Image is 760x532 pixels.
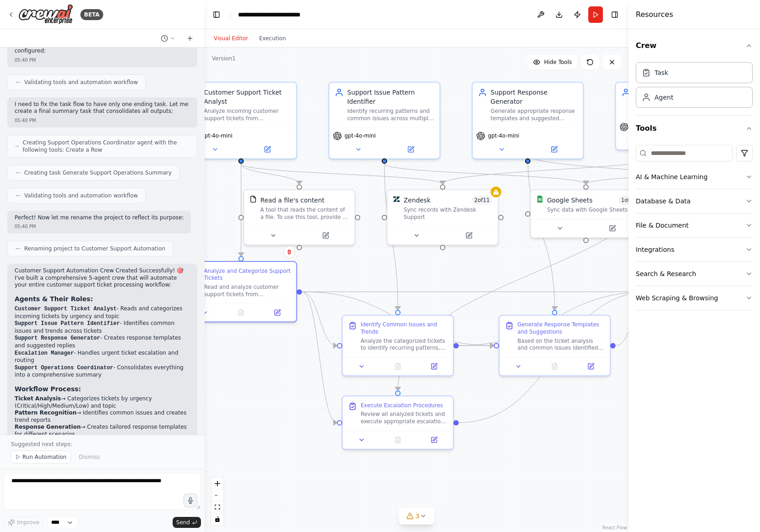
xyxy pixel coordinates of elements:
button: Switch to previous chat [157,33,179,44]
g: Edge from c843c028-4194-419d-91e6-e8922e97a6c4 to c9f79df1-63c7-48de-9ab7-9a7a3594a7d1 [237,164,246,256]
li: → Categorizes tickets by urgency (Critical/High/Medium/Low) and topic [15,395,190,410]
div: FileReadToolRead a file's contentA tool that reads the content of a file. To use this tool, provi... [243,189,355,245]
span: Creating Support Operations Coordinator agent with the following tools: Create a Row [23,139,190,154]
button: Open in side panel [419,361,449,372]
code: Support Response Generator [15,335,100,341]
div: Execute Escalation Procedures [361,402,443,409]
div: Read and analyze customer support tickets from {ticket_source}. For each ticket, extract key info... [204,283,290,298]
button: Delete node [283,246,295,258]
span: Renaming project to Customer Support Automation [24,245,165,252]
div: Support Issue Pattern Identifier [347,88,434,106]
button: Integrations [636,238,753,261]
span: Improve [17,519,39,526]
div: Customer Support Ticket Analyst [204,88,290,106]
button: File & Document [636,213,753,237]
button: Search & Research [636,262,753,286]
button: No output available [379,435,417,446]
g: Edge from c9f79df1-63c7-48de-9ab7-9a7a3594a7d1 to 1587f2c9-a349-4edb-8c26-f0da9e6fc6b5 [302,287,650,297]
img: Zendesk [393,196,400,203]
li: → Creates tailored response templates for different scenarios [15,424,190,438]
code: Support Operations Coordinator [15,365,113,371]
button: No output available [222,307,260,318]
button: Hide Tools [528,55,577,69]
div: Analyze and Categorize Support TicketsRead and analyze customer support tickets from {ticket_sour... [185,261,297,322]
span: Number of enabled actions [471,196,492,205]
span: Validating tools and automation workflow [24,79,138,86]
div: Sync records with Zendesk Support [404,206,492,220]
span: Dismiss [79,453,100,461]
button: Start a new chat [183,33,197,44]
strong: Ticket Analysis [15,395,61,402]
li: - Creates response templates and suggested replies [15,335,190,349]
div: Analyze incoming customer support tickets from {ticket_source}, categorize them by urgency (Criti... [204,108,290,122]
span: Creating task Generate Support Operations Summary [24,169,172,176]
code: Customer Support Ticket Analyst [15,306,116,312]
p: Perfect! Now let me rename the project to reflect its purpose: [15,214,184,222]
button: Open in side panel [575,361,606,372]
div: Customer Support Ticket AnalystAnalyze incoming customer support tickets from {ticket_source}, ca... [185,82,297,160]
div: Read a file's content [260,196,324,205]
span: Validating tools and automation workflow [24,192,138,199]
g: Edge from a6703b92-a06c-488f-8ddb-2f4a84759aad to f7eb328b-1c14-4ed5-8e8c-cf85e8ca6a3f [438,155,676,185]
button: Hide right sidebar [608,8,621,21]
button: Open in side panel [242,144,293,155]
g: Edge from 048585ad-ba21-44fd-8130-bcec38f2f951 to 6b7c762b-23e3-4a1c-acbb-91093c57c2f0 [459,341,494,350]
div: Version 1 [212,55,236,62]
button: Open in side panel [528,144,579,155]
button: Open in side panel [443,230,494,241]
button: toggle interactivity [211,513,223,525]
span: Run Automation [22,453,67,461]
g: Edge from 23c29dd4-92b0-446c-b476-9eb7d24b2acc to f21f757d-3f7f-4a07-9740-b3da0011b7e1 [380,164,591,184]
div: Identify Common Issues and Trends [361,321,448,335]
button: Improve [4,516,43,528]
span: Number of enabled actions [618,196,636,205]
li: - Reads and categorizes incoming tickets by urgency and topic [15,305,190,320]
div: Based on the ticket analysis and common issues identified, create appropriate response templates ... [517,337,604,351]
div: 05:40 PM [15,117,190,124]
span: 3 [416,511,420,521]
div: Identify recurring patterns and common issues across multiple support tickets, analyze trends, an... [347,108,434,122]
img: Google Sheets [536,196,544,203]
div: 05:40 PM [15,223,184,230]
span: Send [176,519,190,526]
button: Visual Editor [208,33,253,44]
button: Crew [636,33,753,59]
li: - Identifies common issues and trends across tickets [15,320,190,335]
a: React Flow attribution [602,525,627,530]
strong: Agents & Their Roles: [15,295,93,303]
div: Support Response Generator [491,88,577,106]
g: Edge from c843c028-4194-419d-91e6-e8922e97a6c4 to f7eb328b-1c14-4ed5-8e8c-cf85e8ca6a3f [237,164,447,184]
button: No output available [379,361,417,372]
strong: Workflow Process: [15,385,81,393]
button: fit view [211,501,223,513]
button: No output available [536,361,574,372]
li: → Identifies common issues and creates trend reports [15,410,190,424]
button: Tools [636,116,753,141]
li: - Handles urgent ticket escalation and routing [15,350,190,364]
g: Edge from c9f79df1-63c7-48de-9ab7-9a7a3594a7d1 to e46d16f9-1a5d-4009-bcbf-3e468fcad764 [302,287,337,427]
code: Support Issue Pattern Identifier [15,320,120,327]
div: Execute Escalation ProceduresReview all analyzed tickets and execute appropriate escalation proce... [342,395,454,450]
div: Agent [654,93,673,102]
div: Identify Common Issues and TrendsAnalyze the categorized tickets to identify recurring patterns, ... [342,315,454,376]
button: Open in side panel [419,435,449,446]
button: Run Automation [11,451,71,463]
div: Generate appropriate response templates and suggested replies for customer support tickets based ... [491,108,577,122]
div: React Flow controls [211,478,223,525]
span: gpt-4o-mini [344,133,375,140]
button: zoom in [211,478,223,489]
button: AI & Machine Learning [636,165,753,189]
button: Open in side panel [262,307,292,318]
li: - Consolidates everything into a comprehensive summary [15,364,190,379]
span: gpt-4o-mini [488,133,519,140]
div: Google SheetsGoogle Sheets1of3Sync data with Google Sheets [530,189,642,238]
g: Edge from a6703b92-a06c-488f-8ddb-2f4a84759aad to e46d16f9-1a5d-4009-bcbf-3e468fcad764 [393,155,676,391]
p: I've built a comprehensive 5-agent crew that will automate your entire customer support ticket pr... [15,275,190,289]
button: zoom out [211,489,223,501]
img: FileReadTool [249,196,257,203]
button: Web Scraping & Browsing [636,286,753,310]
p: Now let me validate the crew to ensure everything is properly configured: [15,40,190,54]
div: BETA [80,9,103,20]
nav: breadcrumb [238,10,330,19]
button: Execution [253,33,291,44]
